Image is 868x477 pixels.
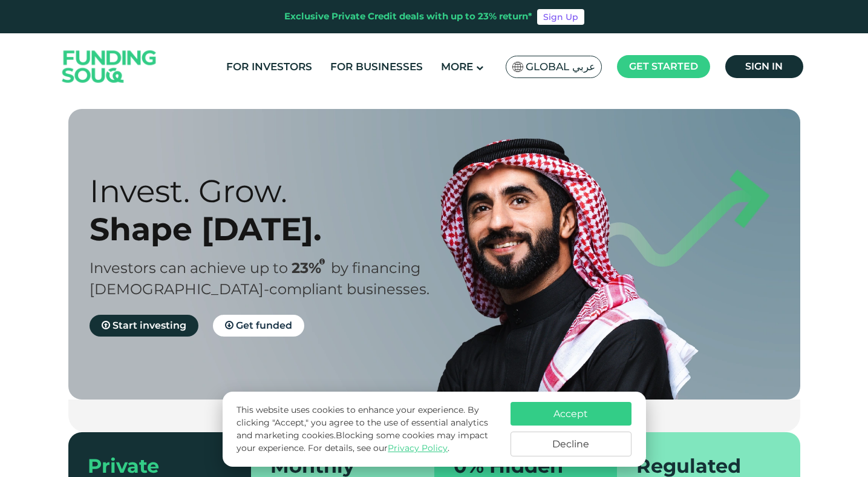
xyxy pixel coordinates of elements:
button: Accept [511,402,631,426]
img: SA Flag [512,62,523,72]
a: Get funded [213,315,304,337]
span: Sign in [745,61,783,72]
span: Get funded [236,320,292,331]
a: Start investing [90,315,198,337]
span: Blocking some cookies may impact your experience. [237,430,488,453]
a: For Investors [223,57,315,77]
span: Investors can achieve up to [90,259,288,277]
span: More [441,61,473,73]
span: Get started [629,61,698,72]
button: Decline [511,432,631,456]
a: For Businesses [327,57,426,77]
span: For details, see our . [308,442,449,453]
i: 23% IRR (expected) ~ 15% Net yield (expected) [319,258,325,265]
div: Exclusive Private Credit deals with up to 23% return* [284,10,532,24]
div: Invest. Grow. [90,172,455,210]
p: This website uses cookies to enhance your experience. By clicking "Accept," you agree to the use ... [237,404,498,455]
img: Logo [50,36,169,97]
div: Shape [DATE]. [90,210,455,248]
a: Sign Up [537,9,584,25]
span: Start investing [113,320,186,331]
a: Sign in [725,55,803,78]
a: Privacy Policy [388,442,448,453]
span: Global عربي [526,60,595,74]
span: 23% [292,259,331,277]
